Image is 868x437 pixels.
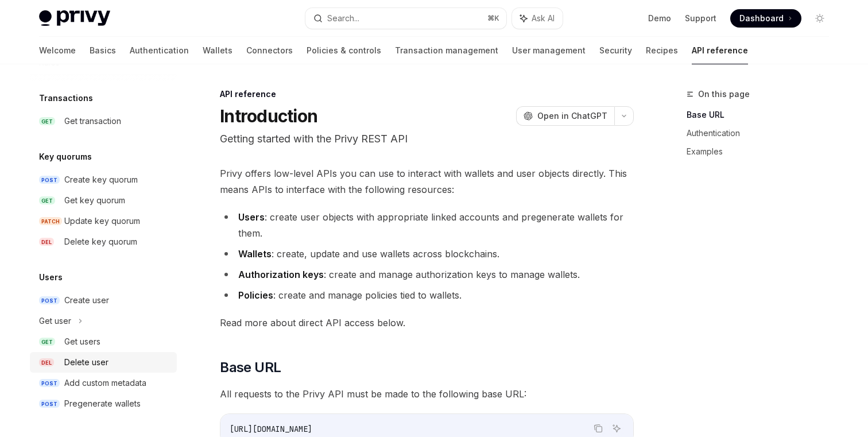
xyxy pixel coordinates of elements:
[609,421,624,436] button: Ask AI
[64,376,146,390] div: Add custom metadata
[220,209,634,241] li: : create user objects with appropriate linked accounts and pregenerate wallets for them.
[246,37,293,64] a: Connectors
[730,9,801,28] a: Dashboard
[39,314,71,328] div: Get user
[90,37,116,64] a: Basics
[220,358,281,377] span: Base URL
[646,37,678,64] a: Recipes
[230,424,312,434] span: [URL][DOMAIN_NAME]
[220,165,634,198] span: Privy offers low-level APIs you can use to interact with wallets and user objects directly. This ...
[591,421,606,436] button: Copy the contents from the code block
[203,37,232,64] a: Wallets
[512,37,586,64] a: User management
[30,111,177,132] a: GETGet transaction
[512,8,563,29] button: Ask AI
[648,13,671,24] a: Demo
[39,176,60,184] span: POST
[238,269,324,280] strong: Authorization keys
[39,37,76,64] a: Welcome
[64,194,125,207] div: Get key quorum
[220,386,634,402] span: All requests to the Privy API must be made to the following base URL:
[39,91,93,105] h5: Transactions
[687,142,838,161] a: Examples
[39,338,55,346] span: GET
[39,150,92,164] h5: Key quorums
[30,290,177,311] a: POSTCreate user
[39,10,110,26] img: light logo
[39,238,54,246] span: DEL
[487,14,499,23] span: ⌘ K
[39,358,54,367] span: DEL
[39,196,55,205] span: GET
[220,106,317,126] h1: Introduction
[238,289,273,301] strong: Policies
[220,287,634,303] li: : create and manage policies tied to wallets.
[327,11,359,25] div: Search...
[30,190,177,211] a: GETGet key quorum
[39,296,60,305] span: POST
[685,13,716,24] a: Support
[220,131,634,147] p: Getting started with the Privy REST API
[30,393,177,414] a: POSTPregenerate wallets
[537,110,607,122] span: Open in ChatGPT
[64,114,121,128] div: Get transaction
[30,231,177,252] a: DELDelete key quorum
[220,315,634,331] span: Read more about direct API access below.
[516,106,614,126] button: Open in ChatGPT
[307,37,381,64] a: Policies & controls
[30,373,177,393] a: POSTAdd custom metadata
[238,248,272,260] strong: Wallets
[220,246,634,262] li: : create, update and use wallets across blockchains.
[739,13,784,24] span: Dashboard
[64,335,100,349] div: Get users
[811,9,829,28] button: Toggle dark mode
[130,37,189,64] a: Authentication
[698,87,750,101] span: On this page
[64,173,138,187] div: Create key quorum
[532,13,555,24] span: Ask AI
[64,214,140,228] div: Update key quorum
[64,355,108,369] div: Delete user
[30,169,177,190] a: POSTCreate key quorum
[395,37,498,64] a: Transaction management
[687,106,838,124] a: Base URL
[64,293,109,307] div: Create user
[39,117,55,126] span: GET
[64,235,137,249] div: Delete key quorum
[692,37,748,64] a: API reference
[64,397,141,411] div: Pregenerate wallets
[39,400,60,408] span: POST
[39,379,60,388] span: POST
[39,217,62,226] span: PATCH
[238,211,265,223] strong: Users
[30,352,177,373] a: DELDelete user
[220,88,634,100] div: API reference
[687,124,838,142] a: Authentication
[30,211,177,231] a: PATCHUpdate key quorum
[305,8,506,29] button: Search...⌘K
[599,37,632,64] a: Security
[30,331,177,352] a: GETGet users
[220,266,634,283] li: : create and manage authorization keys to manage wallets.
[39,270,63,284] h5: Users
